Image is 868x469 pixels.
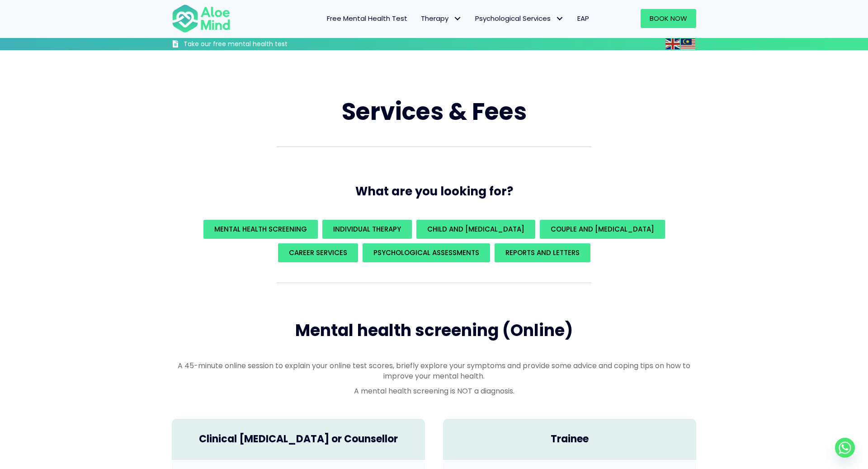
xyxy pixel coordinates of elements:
span: Couple and [MEDICAL_DATA] [551,224,654,234]
span: REPORTS AND LETTERS [505,248,580,257]
a: EAP [571,9,596,28]
span: Therapy: submenu [451,12,464,25]
a: Individual Therapy [322,220,412,239]
span: Individual Therapy [333,224,401,234]
a: Take our free mental health test [172,40,336,50]
h4: Trainee [452,432,687,446]
span: Book Now [650,14,687,23]
span: Career Services [289,248,347,257]
p: A mental health screening is NOT a diagnosis. [172,386,696,396]
span: Free Mental Health Test [327,14,407,23]
div: What are you looking for? [172,218,696,265]
span: What are you looking for? [355,183,513,199]
img: ms [681,38,695,49]
span: Therapy [421,14,462,23]
span: Mental health screening (Online) [295,319,573,342]
span: Mental Health Screening [214,224,307,234]
p: A 45-minute online session to explain your online test scores, briefly explore your symptoms and ... [172,360,696,381]
a: Whatsapp [835,438,855,458]
a: Psychological assessments [363,243,490,262]
span: Psychological assessments [373,248,479,257]
a: Couple and [MEDICAL_DATA] [540,220,665,239]
h3: Take our free mental health test [184,40,336,49]
span: EAP [577,14,589,23]
h4: Clinical [MEDICAL_DATA] or Counsellor [181,432,416,446]
a: REPORTS AND LETTERS [495,243,590,262]
span: Services & Fees [342,95,527,128]
img: Aloe mind Logo [172,4,231,33]
a: Mental Health Screening [203,220,318,239]
span: Child and [MEDICAL_DATA] [427,224,524,234]
a: Career Services [278,243,358,262]
a: TherapyTherapy: submenu [414,9,468,28]
a: Child and [MEDICAL_DATA] [416,220,535,239]
a: English [665,38,681,49]
a: Psychological ServicesPsychological Services: submenu [468,9,571,28]
img: en [665,38,680,49]
a: Free Mental Health Test [320,9,414,28]
nav: Menu [242,9,596,28]
span: Psychological Services [475,14,564,23]
a: Malay [681,38,696,49]
span: Psychological Services: submenu [553,12,566,25]
a: Book Now [641,9,696,28]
